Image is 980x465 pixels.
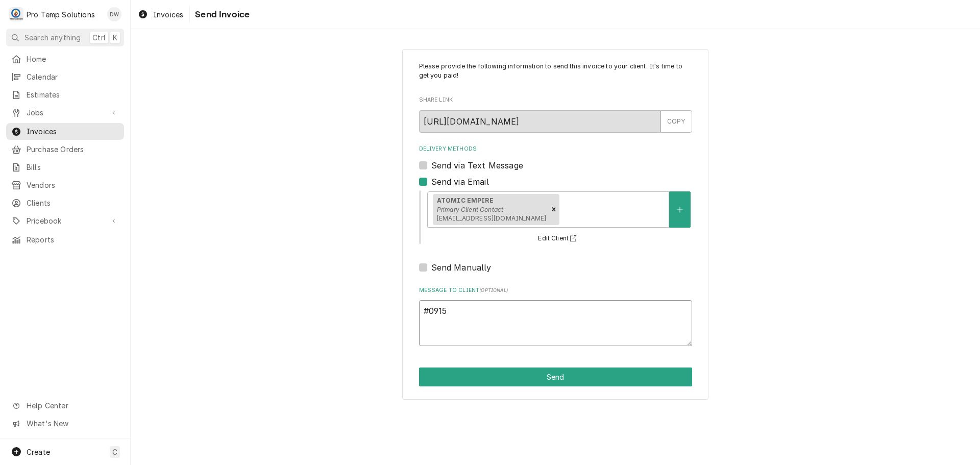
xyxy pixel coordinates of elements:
[419,368,692,386] div: Button Group
[27,418,118,429] span: What's New
[9,7,23,21] div: P
[27,144,119,155] span: Purchase Orders
[27,89,119,100] span: Estimates
[92,32,106,43] span: Ctrl
[419,96,692,132] div: Share Link
[27,54,119,64] span: Home
[6,159,124,176] a: Bills
[437,197,494,204] strong: ATOMIC EMPIRE
[419,300,692,346] textarea: #0915
[6,123,124,140] a: Invoices
[6,415,124,432] a: Go to What's New
[112,447,117,457] span: C
[419,145,692,153] label: Delivery Methods
[134,6,187,23] a: Invoices
[27,400,118,411] span: Help Center
[431,261,492,274] label: Send Manually
[27,107,104,118] span: Jobs
[27,162,119,173] span: Bills
[419,286,692,295] label: Message to Client
[402,49,708,400] div: Invoice Send
[6,177,124,193] a: Vendors
[419,286,692,346] div: Message to Client
[536,232,581,245] button: Edit Client
[6,231,124,248] a: Reports
[27,448,50,456] span: Create
[669,191,691,228] button: Create New Contact
[431,176,489,188] label: Send via Email
[677,206,683,213] svg: Create New Contact
[419,96,692,104] label: Share Link
[431,159,523,172] label: Send via Text Message
[479,287,508,293] span: ( optional )
[27,234,119,245] span: Reports
[437,206,504,213] em: Primary Client Contact
[548,194,559,226] div: Remove [object Object]
[9,7,23,21] div: Pro Temp Solutions's Avatar
[113,32,117,43] span: K
[6,104,124,121] a: Go to Jobs
[660,110,692,133] button: COPY
[27,126,119,137] span: Invoices
[107,7,121,21] div: DW
[27,71,119,82] span: Calendar
[419,368,692,386] button: Send
[6,212,124,229] a: Go to Pricebook
[27,215,104,226] span: Pricebook
[6,194,124,211] a: Clients
[419,145,692,274] div: Delivery Methods
[107,7,121,21] div: Dana Williams's Avatar
[6,29,124,46] button: Search anythingCtrlK
[419,62,692,346] div: Invoice Send Form
[6,141,124,158] a: Purchase Orders
[153,9,183,20] span: Invoices
[24,32,81,43] span: Search anything
[27,180,119,190] span: Vendors
[192,8,250,21] span: Send Invoice
[6,397,124,414] a: Go to Help Center
[6,86,124,103] a: Estimates
[6,68,124,85] a: Calendar
[419,368,692,386] div: Button Group Row
[419,62,692,81] p: Please provide the following information to send this invoice to your client. It's time to get yo...
[27,198,119,208] span: Clients
[437,214,546,222] span: [EMAIL_ADDRESS][DOMAIN_NAME]
[6,51,124,67] a: Home
[27,9,95,20] div: Pro Temp Solutions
